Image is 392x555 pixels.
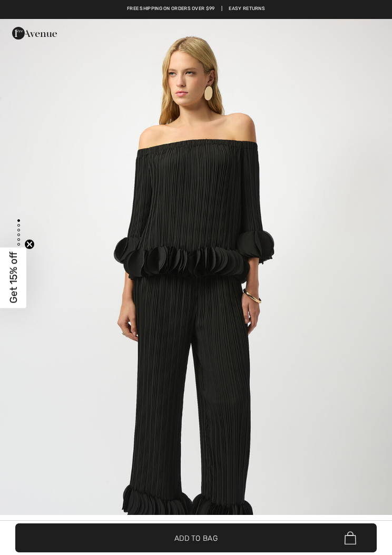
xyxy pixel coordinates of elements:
[15,523,377,552] button: Add to Bag
[174,532,218,543] span: Add to Bag
[345,531,356,545] img: Bag.svg
[127,5,215,13] a: Free shipping on orders over $99
[221,5,222,13] span: |
[229,5,265,13] a: Easy Returns
[12,23,57,44] img: 1ère Avenue
[7,252,19,304] span: Get 15% off
[12,28,57,37] a: 1ère Avenue
[24,239,35,249] button: Close teaser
